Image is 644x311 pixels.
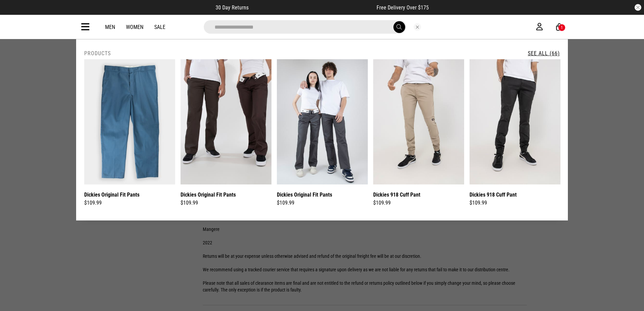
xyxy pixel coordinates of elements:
a: 1 [556,24,562,31]
a: Dickies Original Fit Pants [181,191,236,199]
button: Close search [414,23,421,31]
a: Dickies Original Fit Pants [84,191,139,199]
div: $109.99 [470,199,560,207]
a: Dickies 918 Cuff Pant [470,191,517,199]
img: Dickies Original Fit Pants in Blue [84,59,175,184]
span: Free Delivery Over $175 [377,4,429,11]
button: Open LiveChat chat widget [5,3,26,23]
img: Dickies 918 Cuff Pant in Beige [373,59,464,184]
div: 1 [561,25,563,30]
iframe: Customer reviews powered by Trustpilot [262,4,363,11]
div: $109.99 [181,199,271,207]
a: Women [126,24,143,30]
div: $109.99 [373,199,464,207]
img: Dickies Original Fit Pants in Brown [181,59,271,184]
div: $109.99 [277,199,368,207]
span: 30 Day Returns [216,4,249,11]
img: Dickies 918 Cuff Pant in Black [470,59,560,184]
a: See All (66) [528,50,560,57]
a: Dickies 918 Cuff Pant [373,191,420,199]
a: Sale [154,24,165,30]
img: Dickies Original Fit Pants in Grey [277,59,368,184]
a: Men [105,24,115,30]
a: Dickies Original Fit Pants [277,191,332,199]
h2: Products [84,50,111,57]
div: $109.99 [84,199,175,207]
